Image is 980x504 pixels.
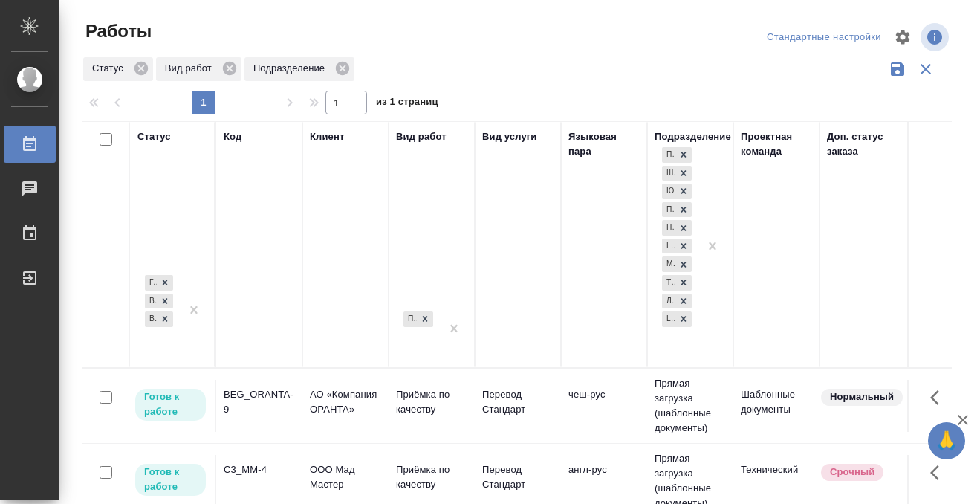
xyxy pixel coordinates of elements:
[662,184,675,199] div: Юридический
[883,55,912,83] button: Сохранить фильтры
[661,146,693,164] div: Прямая загрузка (шаблонные документы), Шаблонные документы, Юридический, Проектный офис, Проектна...
[224,387,295,417] div: BEG_ORANTA-9
[143,274,175,292] div: Готов к работе, В работе, В ожидании
[662,147,675,163] div: Прямая загрузка (шаблонные документы)
[224,462,295,477] div: C3_MM-4
[402,310,435,329] div: Приёмка по качеству
[137,129,171,144] div: Статус
[396,462,467,492] p: Приёмка по качеству
[661,237,693,256] div: Прямая загрузка (шаблонные документы), Шаблонные документы, Юридический, Проектный офис, Проектна...
[145,294,157,309] div: В работе
[934,425,959,456] span: 🙏
[662,239,675,254] div: LegalQA
[661,274,693,292] div: Прямая загрузка (шаблонные документы), Шаблонные документы, Юридический, Проектный офис, Проектна...
[741,129,812,159] div: Проектная команда
[662,275,675,291] div: Технический
[921,23,952,51] span: Посмотреть информацию
[482,129,537,144] div: Вид услуги
[144,465,197,494] p: Готов к работе
[568,129,640,159] div: Языковая пара
[827,129,905,159] div: Доп. статус заказа
[662,256,675,272] div: Медицинский
[763,26,885,49] div: split button
[145,275,157,291] div: Готов к работе
[134,387,207,422] div: Исполнитель может приступить к работе
[662,311,675,327] div: LocQA
[310,387,381,417] p: АО «Компания ОРАНТА»
[830,465,874,479] p: Срочный
[482,387,554,417] p: Перевод Стандарт
[143,310,175,329] div: Готов к работе, В работе, В ожидании
[396,129,447,144] div: Вид работ
[647,369,733,443] td: Прямая загрузка (шаблонные документы)
[661,201,693,219] div: Прямая загрузка (шаблонные документы), Шаблонные документы, Юридический, Проектный офис, Проектна...
[661,292,693,311] div: Прямая загрузка (шаблонные документы), Шаблонные документы, Юридический, Проектный офис, Проектна...
[310,462,381,492] p: ООО Мад Мастер
[396,387,467,417] p: Приёмка по качеству
[482,462,554,492] p: Перевод Стандарт
[661,182,693,201] div: Прямая загрузка (шаблонные документы), Шаблонные документы, Юридический, Проектный офис, Проектна...
[224,129,241,144] div: Код
[310,129,344,144] div: Клиент
[662,202,675,218] div: Проектный офис
[662,294,675,309] div: Локализация
[830,390,894,404] p: Нормальный
[928,422,965,459] button: 🙏
[253,61,330,76] p: Подразделение
[662,166,675,181] div: Шаблонные документы
[912,55,940,83] button: Сбросить фильтры
[143,292,175,311] div: Готов к работе, В работе, В ожидании
[661,164,693,183] div: Прямая загрузка (шаблонные документы), Шаблонные документы, Юридический, Проектный офис, Проектна...
[144,390,197,419] p: Готов к работе
[662,220,675,236] div: Проектная группа
[885,19,921,55] span: Настроить таблицу
[92,61,129,76] p: Статус
[403,311,417,327] div: Приёмка по качеству
[921,455,957,491] button: Здесь прячутся важные кнопки
[561,380,647,432] td: чеш-рус
[661,219,693,237] div: Прямая загрузка (шаблонные документы), Шаблонные документы, Юридический, Проектный офис, Проектна...
[921,380,957,416] button: Здесь прячутся важные кнопки
[83,57,153,81] div: Статус
[661,255,693,274] div: Прямая загрузка (шаблонные документы), Шаблонные документы, Юридический, Проектный офис, Проектна...
[145,311,157,327] div: В ожидании
[156,57,241,81] div: Вид работ
[733,380,820,432] td: Шаблонные документы
[376,93,438,114] span: из 1 страниц
[244,57,354,81] div: Подразделение
[165,61,217,76] p: Вид работ
[82,19,152,43] span: Работы
[655,129,731,144] div: Подразделение
[134,462,207,497] div: Исполнитель может приступить к работе
[661,310,693,329] div: Прямая загрузка (шаблонные документы), Шаблонные документы, Юридический, Проектный офис, Проектна...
